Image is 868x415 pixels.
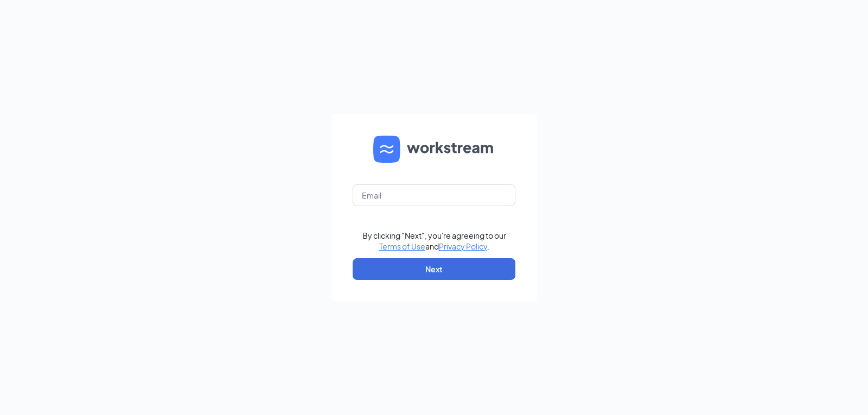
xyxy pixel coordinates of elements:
img: WS logo and Workstream text [373,136,495,163]
a: Privacy Policy [439,241,487,251]
input: Email [353,184,515,206]
div: By clicking "Next", you're agreeing to our and . [362,230,506,252]
a: Terms of Use [379,241,425,251]
button: Next [353,258,515,280]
